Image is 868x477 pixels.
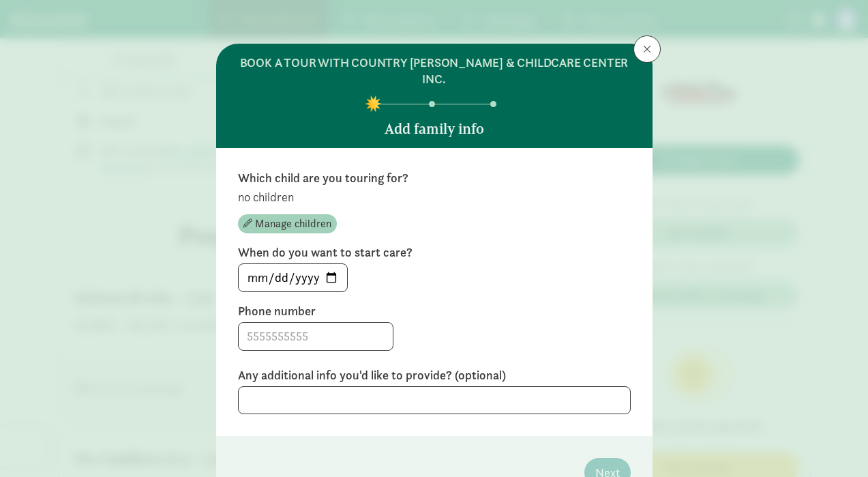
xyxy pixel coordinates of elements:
[238,303,631,319] label: Phone number
[238,170,631,186] label: Which child are you touring for?
[238,55,631,87] h6: BOOK A TOUR WITH COUNTRY [PERSON_NAME] & CHILDCARE CENTER INC.
[255,216,331,232] span: Manage children
[385,121,484,137] h5: Add family info
[238,367,631,384] label: Any additional info you'd like to provide? (optional)
[239,323,393,350] input: 5555555555
[238,244,631,261] label: When do you want to start care?
[238,189,631,205] p: no children
[238,214,337,233] button: Manage children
